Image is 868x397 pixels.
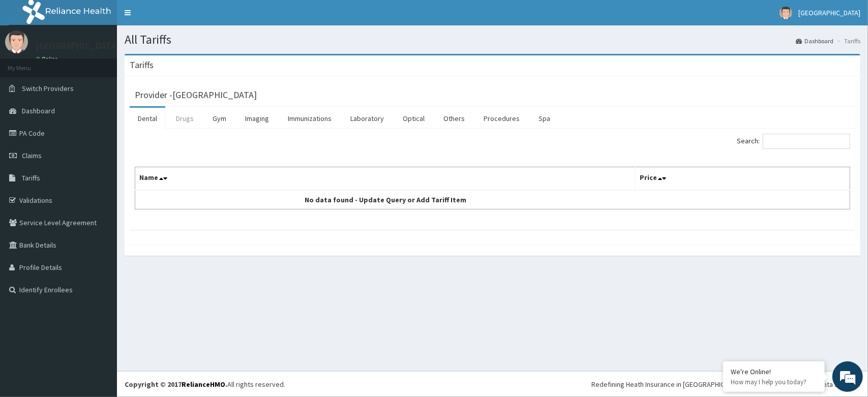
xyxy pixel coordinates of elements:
a: Laboratory [342,108,392,129]
a: Drugs [168,108,202,129]
a: Dashboard [796,37,833,45]
h1: All Tariffs [125,33,860,46]
p: [GEOGRAPHIC_DATA] [36,41,119,50]
a: Imaging [237,108,277,129]
a: Dental [130,108,165,129]
div: We're Online! [731,367,817,376]
span: Dashboard [22,106,55,115]
p: How may I help you today? [731,378,817,386]
a: Others [435,108,473,129]
th: Price [636,167,850,191]
a: Gym [204,108,234,129]
a: RelianceHMO [182,380,225,389]
span: Tariffs [22,173,40,182]
h3: Tariffs [130,60,154,70]
span: [GEOGRAPHIC_DATA] [798,8,860,17]
footer: All rights reserved. [117,371,868,397]
a: Spa [530,108,558,129]
a: Immunizations [280,108,340,129]
input: Search: [763,134,850,149]
th: Name [135,167,636,191]
li: Tariffs [834,37,860,45]
div: Redefining Heath Insurance in [GEOGRAPHIC_DATA] using Telemedicine and Data Science! [591,379,860,389]
td: No data found - Update Query or Add Tariff Item [135,190,636,209]
strong: Copyright © 2017 . [125,380,227,389]
img: User Image [780,7,792,19]
a: Online [36,55,60,63]
a: Procedures [475,108,528,129]
span: Switch Providers [22,84,74,93]
img: User Image [5,30,28,53]
h3: Provider - [GEOGRAPHIC_DATA] [135,90,257,100]
label: Search: [737,134,850,149]
span: Claims [22,151,42,160]
a: Optical [395,108,433,129]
